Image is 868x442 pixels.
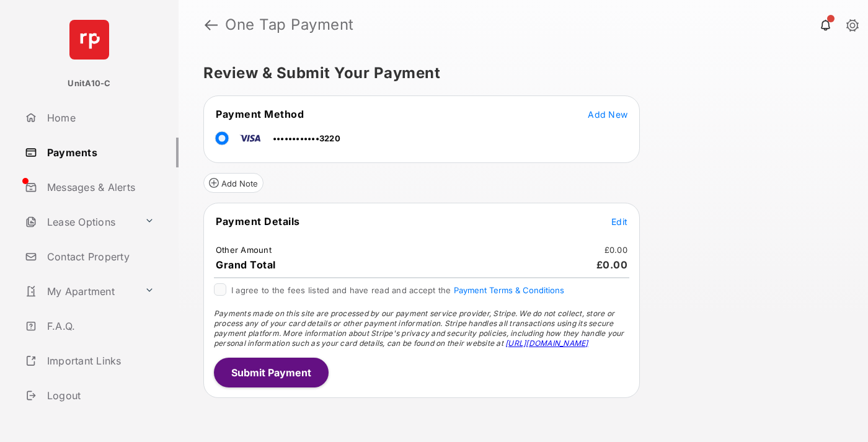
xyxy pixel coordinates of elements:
[225,17,354,32] strong: One Tap Payment
[20,242,179,272] a: Contact Property
[214,358,329,387] button: Submit Payment
[20,207,139,237] a: Lease Options
[611,216,627,227] span: Edit
[20,103,179,133] a: Home
[215,244,272,255] td: Other Amount
[216,215,300,228] span: Payment Details
[596,259,628,271] span: £0.00
[611,215,627,228] button: Edit
[588,109,627,120] span: Add New
[20,276,139,306] a: My Apartment
[454,285,564,295] button: I agree to the fees listed and have read and accept the
[20,311,179,341] a: F.A.Q.
[214,309,624,348] span: Payments made on this site are processed by our payment service provider, Stripe. We do not colle...
[273,133,340,143] span: ••••••••••••3220
[588,108,627,120] button: Add New
[216,108,304,120] span: Payment Method
[20,138,179,167] a: Payments
[505,338,588,348] a: [URL][DOMAIN_NAME]
[68,77,110,90] p: UnitA10-C
[203,173,263,193] button: Add Note
[604,244,628,255] td: £0.00
[20,346,159,376] a: Important Links
[20,172,179,202] a: Messages & Alerts
[69,20,109,60] img: svg+xml;base64,PHN2ZyB4bWxucz0iaHR0cDovL3d3dy53My5vcmcvMjAwMC9zdmciIHdpZHRoPSI2NCIgaGVpZ2h0PSI2NC...
[203,66,833,81] h5: Review & Submit Your Payment
[216,259,276,271] span: Grand Total
[231,285,564,295] span: I agree to the fees listed and have read and accept the
[20,381,179,410] a: Logout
